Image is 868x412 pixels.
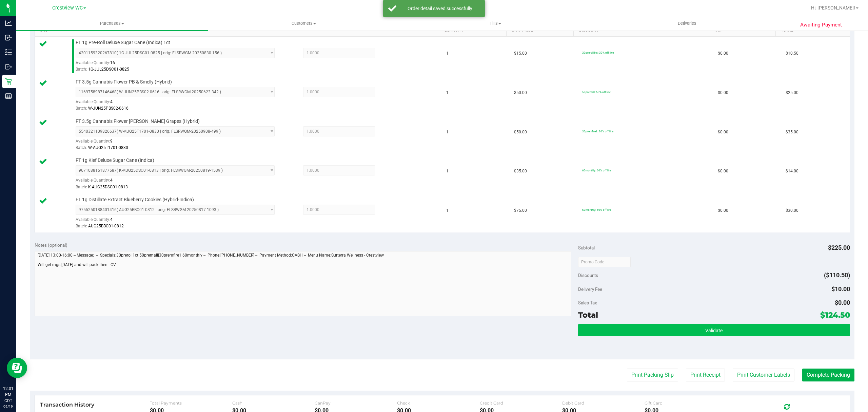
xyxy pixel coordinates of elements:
span: $0.00 [718,50,728,57]
inline-svg: Inventory [5,49,12,56]
div: Available Quantity: [76,136,285,150]
span: Batch: [76,106,87,111]
button: Complete Packing [802,369,854,381]
span: 60monthly: 60% off line [582,208,611,211]
span: AUG25BBC01-0812 [88,224,124,228]
span: $10.00 [831,285,850,293]
span: $50.00 [514,90,527,96]
span: Discounts [578,269,598,281]
span: Batch: [76,224,87,228]
button: Validate [578,324,850,336]
button: Print Receipt [686,369,725,381]
span: $25.00 [786,90,798,96]
span: Total [578,310,598,320]
span: $124.50 [820,310,850,320]
div: Debit Card [562,400,645,406]
a: Customers [208,16,399,31]
inline-svg: Inbound [5,34,12,41]
span: 30preroll1ct: 30% off line [582,51,614,54]
div: CanPay [315,400,397,406]
span: $50.00 [514,129,527,135]
span: FT 1g Pre-Roll Deluxe Sugar Cane (Indica) 1ct [76,39,170,46]
span: 4 [110,178,113,183]
span: Awaiting Payment [800,21,842,29]
div: Gift Card [645,400,727,406]
span: FT 1g Kief Deluxe Sugar Cane (Indica) [76,157,154,164]
span: Customers [208,20,399,26]
span: Deliveries [669,20,706,26]
p: 09/19 [3,404,13,409]
span: 4 [110,217,113,222]
span: 9 [110,139,113,144]
iframe: Resource center [7,358,27,378]
span: $30.00 [786,207,798,214]
span: 30premfire1: 30% off line [582,130,613,133]
p: 12:01 PM CDT [3,386,13,404]
span: W-JUN25PBS02-0616 [88,106,129,111]
span: K-AUG25DSC01-0813 [88,185,128,189]
span: $15.00 [514,50,527,57]
span: FT 3.5g Cannabis Flower [PERSON_NAME] Grapes (Hybrid) [76,118,200,125]
span: 60monthly: 60% off line [582,169,611,172]
span: FT 1g Distillate Extract Blueberry Cookies (Hybrid-Indica) [76,196,194,203]
span: 1 [446,207,449,214]
span: $10.50 [786,50,798,57]
span: 1 [446,129,449,135]
span: Notes (optional) [35,242,67,248]
div: Check [397,400,479,406]
span: $0.00 [718,129,728,135]
span: 16 [110,60,115,65]
span: 1 [446,50,449,57]
span: 50premall: 50% off line [582,90,611,94]
span: Hi, [PERSON_NAME]! [811,5,855,11]
span: $225.00 [828,244,850,251]
span: FT 3.5g Cannabis Flower PB & Smelly (Hybrid) [76,79,172,85]
span: ($110.50) [824,271,850,279]
div: Cash [232,400,315,406]
span: $35.00 [786,129,798,135]
div: Available Quantity: [76,58,285,71]
span: $75.00 [514,207,527,214]
span: $14.00 [786,168,798,174]
span: Batch: [76,185,87,189]
button: Print Customer Labels [733,369,794,381]
inline-svg: Outbound [5,63,12,70]
inline-svg: Reports [5,93,12,99]
span: Delivery Fee [578,286,602,292]
div: Available Quantity: [76,175,285,189]
div: Available Quantity: [76,215,285,228]
span: Purchases [16,20,208,26]
span: Crestview WC [52,5,83,11]
span: Batch: [76,67,87,72]
div: Available Quantity: [76,97,285,110]
span: $0.00 [835,299,850,306]
span: $35.00 [514,168,527,174]
span: $0.00 [718,90,728,96]
inline-svg: Retail [5,78,12,85]
input: Promo Code [578,257,631,267]
span: $0.00 [718,168,728,174]
span: 1G-JUL25DSC01-0825 [88,67,129,72]
span: 4 [110,99,113,104]
span: W-AUG25T1701-0830 [88,145,128,150]
span: Tills [400,20,591,26]
span: 1 [446,90,449,96]
a: Tills [399,16,591,31]
span: Subtotal [578,245,595,250]
span: Validate [705,328,723,333]
a: Purchases [16,16,208,31]
span: Batch: [76,145,87,150]
div: Credit Card [480,400,562,406]
div: Order detail saved successfully [400,5,480,12]
span: Sales Tax [578,300,597,305]
a: Deliveries [591,16,783,31]
span: 1 [446,168,449,174]
div: Total Payments [150,400,232,406]
button: Print Packing Slip [627,369,678,381]
span: $0.00 [718,207,728,214]
inline-svg: Analytics [5,20,12,26]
